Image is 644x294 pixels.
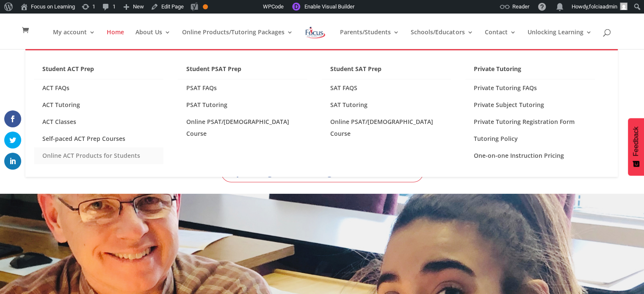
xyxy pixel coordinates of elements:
a: My account [53,29,95,49]
a: ACT Classes [34,113,163,130]
a: Student ACT Prep [34,63,163,80]
a: Home [107,29,124,49]
a: Online PSAT/[DEMOGRAPHIC_DATA] Course [322,113,451,142]
a: Private Subject Tutoring [465,96,595,113]
div: OK [203,4,208,9]
a: Private Tutoring [465,63,595,80]
a: Self-paced ACT Prep Courses [34,130,163,147]
a: Student SAT Prep [322,63,451,80]
img: Focus on Learning [304,25,326,40]
button: Feedback - Show survey [628,118,644,176]
a: Unlocking Learning [527,29,591,49]
span: folciaadmin [589,3,617,10]
span: Feedback [632,126,640,156]
img: Views over 48 hours. Click for more Jetpack Stats. [216,2,263,12]
a: Schools/Educators [411,29,473,49]
a: ACT Tutoring [34,96,163,113]
a: PSAT FAQs [178,80,307,96]
a: Parents/Students [340,29,399,49]
a: One-on-one Instruction Pricing [465,147,595,164]
a: Online PSAT/[DEMOGRAPHIC_DATA] Course [178,113,307,142]
a: PSAT Tutoring [178,96,307,113]
a: Private Tutoring FAQs [465,80,595,96]
a: Tutoring Policy [465,130,595,147]
a: Private Tutoring Registration Form [465,113,595,130]
a: About Us [135,29,171,49]
a: SAT FAQS [322,80,451,96]
a: Contact [484,29,516,49]
a: SAT Tutoring [322,96,451,113]
a: Online ACT Products for Students [34,147,163,164]
a: ACT FAQs [34,80,163,96]
a: Online Products/Tutoring Packages [182,29,293,49]
a: Student PSAT Prep [178,63,307,80]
